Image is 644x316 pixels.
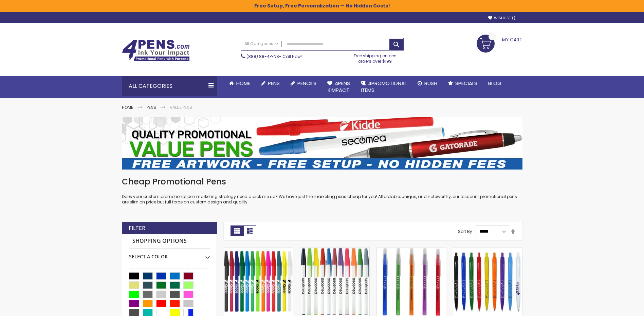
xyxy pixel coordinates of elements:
a: Belfast Translucent Value Stick Pen [377,247,446,253]
div: Free shipping on pen orders over $199 [347,51,404,64]
label: Sort By [458,228,472,234]
a: All Categories [241,38,282,50]
strong: Shopping Options [129,234,210,249]
span: Pencils [297,80,316,87]
img: Value Pens [122,117,522,170]
span: Home [236,80,250,87]
a: 4Pens4impact [322,76,355,98]
span: Specials [455,80,477,87]
strong: Grid [231,225,243,236]
span: All Categories [244,41,278,46]
span: Rush [424,80,437,87]
a: Custom Cambria Plastic Retractable Ballpoint Pen - Monochromatic Body Color [453,247,522,253]
a: Rush [412,76,443,91]
a: 4PROMOTIONALITEMS [355,76,412,98]
div: Select A Color [129,249,210,260]
span: 4Pens 4impact [327,80,350,94]
a: Blog [483,76,507,91]
a: Home [224,76,256,91]
a: Pens [147,104,156,110]
strong: Value Pens [170,104,192,110]
span: Blog [488,80,501,87]
div: Does your custom promotional pen marketing strategy need a pick me up? We have just the marketing... [122,176,522,205]
h1: Cheap Promotional Pens [122,176,522,187]
img: 4Pens Custom Pens and Promotional Products [122,40,190,61]
a: Home [122,104,133,110]
a: Belfast Value Stick Pen [300,247,369,253]
div: All Categories [122,76,217,96]
strong: Filter [129,224,145,232]
a: (888) 88-4PENS [246,54,279,59]
span: Pens [268,80,280,87]
a: Wishlist [488,16,515,21]
a: Belfast B Value Stick Pen [224,247,293,253]
span: - Call Now! [246,54,302,59]
a: Specials [443,76,483,91]
a: Pencils [285,76,322,91]
a: Pens [256,76,285,91]
span: 4PROMOTIONAL ITEMS [361,80,407,94]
